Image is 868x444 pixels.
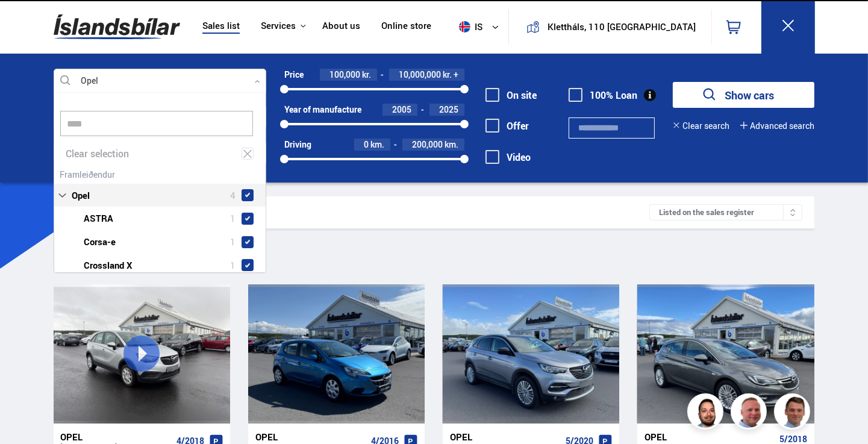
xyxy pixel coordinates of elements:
font: Clear selection [66,147,130,160]
a: Online store [381,20,431,33]
font: Clear search [682,120,729,131]
a: Sales list [202,20,240,33]
font: is [475,20,483,33]
font: 1 [230,259,236,271]
font: Listed on the sales register [659,207,754,217]
font: Online store [381,19,431,31]
button: is [454,9,508,45]
font: 2025 [439,104,458,115]
a: Klettháls, 110 [GEOGRAPHIC_DATA] [519,10,701,44]
font: Opel [255,431,278,443]
button: Show cars [673,82,814,108]
font: 100,000 [329,69,360,80]
img: G0Ugv5HjCgRt.svg [54,7,180,46]
a: About us [322,20,360,33]
font: On site [507,89,537,102]
font: Opel [61,431,83,443]
font: 1 [230,212,236,224]
font: Advanced search [750,120,814,131]
font: Offer [507,119,529,133]
button: Klettháls, 110 [GEOGRAPHIC_DATA] [545,22,699,32]
font: Sales list [202,19,240,31]
img: nhp88E3Fdnt1Opn2.png [689,395,725,431]
font: 4 [230,189,236,201]
font: Year of manufacture [284,104,361,115]
font: 0 [364,139,369,150]
font: Opel [450,431,472,443]
font: km. [445,139,458,150]
font: kr. [443,69,452,80]
img: FbJEzSuNWCJXmdc-.webp [776,395,812,431]
button: Advanced search [740,121,814,131]
font: 2005 [392,104,411,115]
img: siFngHWaQ9KaOqBr.png [732,395,769,431]
font: + [454,69,458,80]
font: 10,000,000 [399,69,441,80]
font: Opel [645,431,667,443]
button: Open LiveChat chat interface [10,5,46,41]
font: Show cars [725,88,774,102]
font: About us [322,19,360,31]
button: Clear search [673,121,729,131]
font: Klettháls, 110 [GEOGRAPHIC_DATA] [548,20,696,33]
font: 200,000 [412,139,443,150]
font: Driving [284,139,311,150]
font: 100% Loan [590,89,637,102]
button: Services [261,20,296,32]
font: Services [261,19,296,31]
img: svg+xml;base64,PHN2ZyB4bWxucz0iaHR0cDovL3d3dy53My5vcmcvMjAwMC9zdmciIHdpZHRoPSI1MTIiIGhlaWdodD0iNT... [459,21,470,33]
font: Price [284,69,304,80]
font: km. [370,139,384,150]
font: Opel [72,189,90,201]
font: 1 [230,236,236,248]
font: Video [507,151,531,164]
font: kr. [362,69,371,80]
